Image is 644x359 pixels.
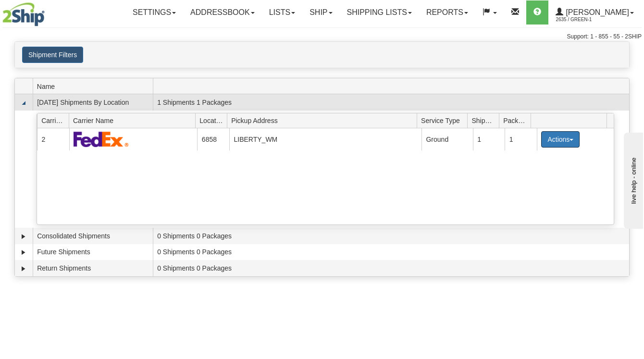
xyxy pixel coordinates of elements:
a: [PERSON_NAME] 2635 / Green-1 [548,0,641,25]
span: Name [37,79,153,94]
span: 2635 / Green-1 [556,15,628,25]
a: Lists [262,0,302,25]
a: Expand [19,248,28,257]
td: 1 [505,128,537,150]
div: live help - online [7,8,89,15]
td: 0 Shipments 0 Packages [153,244,629,260]
td: 2 [37,128,69,150]
a: Collapse [19,98,28,108]
a: Expand [19,232,28,241]
span: [PERSON_NAME] [563,8,629,16]
span: Carrier Id [41,113,69,128]
a: Settings [125,0,183,25]
td: Future Shipments [33,244,153,260]
span: Packages [503,113,531,128]
span: Service Type [421,113,468,128]
img: logo2635.jpg [2,2,45,26]
span: Location Id [199,113,227,128]
td: 0 Shipments 0 Packages [153,260,629,276]
td: LIBERTY_WM [229,128,421,150]
span: Pickup Address [231,113,417,128]
iframe: chat widget [622,130,643,228]
td: Consolidated Shipments [33,228,153,244]
a: Reports [419,0,475,25]
button: Actions [541,131,580,148]
td: 1 Shipments 1 Packages [153,94,629,111]
span: Shipments [471,113,499,128]
td: Return Shipments [33,260,153,276]
a: Shipping lists [340,0,419,25]
img: FedEx Express® [74,131,129,147]
a: Addressbook [183,0,262,25]
a: Expand [19,264,28,273]
td: 6858 [197,128,229,150]
td: 1 [473,128,505,150]
button: Shipment Filters [22,47,83,63]
span: Carrier Name [73,113,196,128]
td: [DATE] Shipments By Location [33,94,153,111]
div: Support: 1 - 855 - 55 - 2SHIP [2,33,642,41]
td: 0 Shipments 0 Packages [153,228,629,244]
td: Ground [421,128,473,150]
a: Ship [302,0,339,25]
